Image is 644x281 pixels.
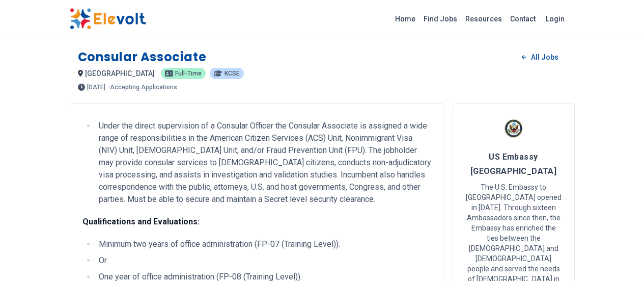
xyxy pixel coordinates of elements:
strong: Qualifications and Evaluations: [82,217,200,226]
span: KCSE [225,70,240,76]
span: [DATE] [87,84,105,90]
p: - Accepting Applications [107,84,177,90]
h1: Consular Associate [78,49,207,65]
a: Home [391,11,419,27]
span: US Embassy [GEOGRAPHIC_DATA] [470,152,557,176]
a: All Jobs [514,49,566,65]
a: Find Jobs [419,11,461,27]
li: Under the direct supervision of a Consular Officer the Consular Associate is assigned a wide rang... [96,120,432,206]
a: Contact [506,11,540,27]
a: Login [540,9,571,29]
li: Minimum two years of office administration (FP-07 (Training Level)). [96,238,432,250]
span: Full-time [175,70,202,76]
li: Or [96,254,432,267]
a: Resources [461,11,506,27]
img: Elevolt [70,8,146,30]
img: US Embassy Kenya [501,116,526,141]
span: [GEOGRAPHIC_DATA] [85,69,155,78]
